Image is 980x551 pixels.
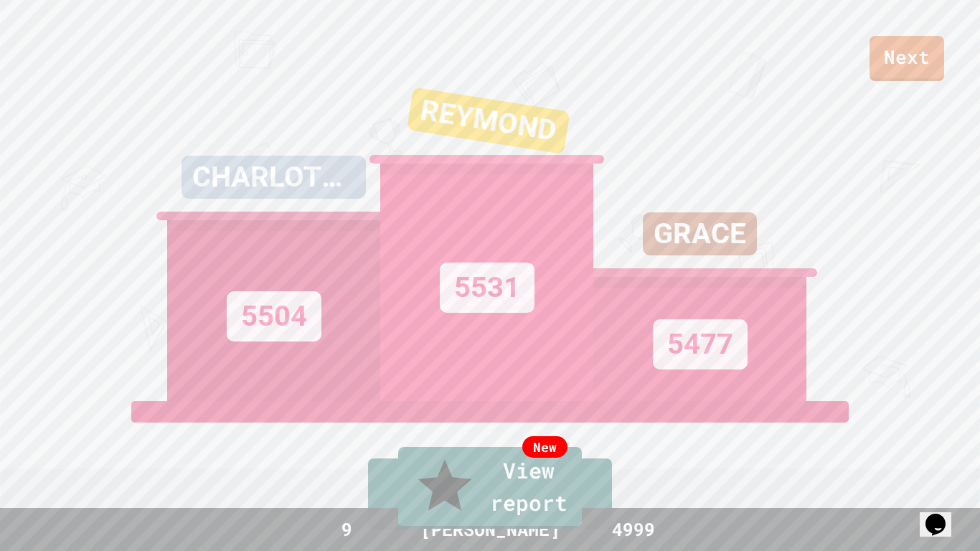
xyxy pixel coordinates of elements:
[407,87,570,154] div: REYMOND
[870,36,944,81] a: Next
[643,212,757,255] div: GRACE
[522,436,567,458] div: New
[182,156,366,199] div: CHARLOTTE
[398,447,582,529] a: View report
[653,319,748,369] div: 5477
[920,494,966,537] iframe: chat widget
[440,263,534,313] div: 5531
[227,291,321,342] div: 5504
